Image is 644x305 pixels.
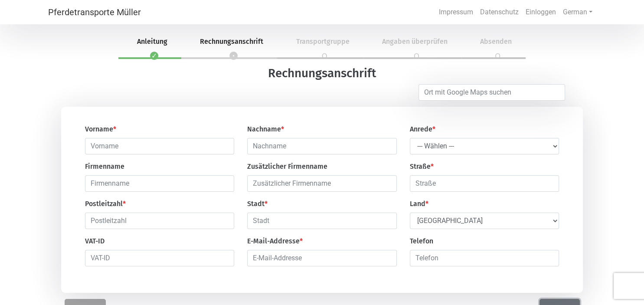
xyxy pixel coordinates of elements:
input: Telefon [410,250,559,266]
label: Straße [410,161,434,172]
input: Nachname [247,138,396,154]
input: Postleitzahl [85,213,234,229]
input: Stadt [247,213,396,229]
label: Anrede [410,124,435,134]
label: Telefon [410,236,433,246]
input: E-Mail-Addresse [247,250,396,266]
label: Vorname [85,124,116,134]
label: Land [410,199,428,209]
input: Vorname [85,138,234,154]
label: Zusätzlicher Firmenname [247,161,327,172]
input: Straße [410,175,559,192]
input: Firmenname [85,175,234,192]
label: Firmenname [85,161,124,172]
label: E-Mail-Addresse [247,236,303,246]
input: Ort mit Google Maps suchen [418,84,565,101]
span: Anleitung [127,37,178,46]
label: Postleitzahl [85,199,126,209]
label: Stadt [247,199,268,209]
span: Angaben überprüfen [372,37,458,46]
a: Datenschutz [477,3,522,21]
label: VAT-ID [85,236,105,246]
span: Rechnungsanschrift [190,37,274,46]
input: VAT-ID [85,250,234,266]
a: Pferdetransporte Müller [48,3,141,21]
a: Einloggen [522,3,559,21]
span: Transportgruppe [286,37,360,46]
label: Nachname [247,124,284,134]
span: Absenden [470,37,522,46]
a: German [559,3,596,21]
a: Impressum [435,3,477,21]
input: Zusätzlicher Firmenname [247,175,396,192]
